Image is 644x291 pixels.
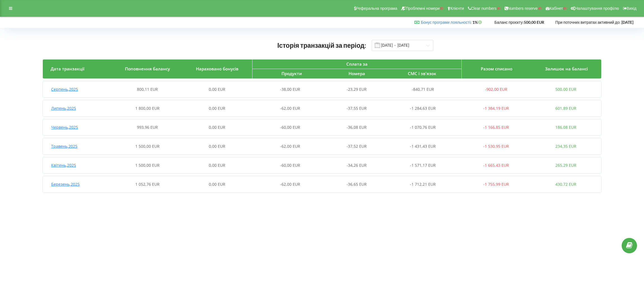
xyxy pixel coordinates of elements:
[545,66,588,71] span: Залишок на балансі
[280,87,300,92] span: -38,00 EUR
[135,144,160,149] span: 1 500,00 EUR
[51,144,77,149] span: Травень , 2025
[410,163,436,168] span: -1 571,17 EUR
[483,163,509,168] span: -1 665,43 EUR
[135,182,160,187] span: 1 052,76 EUR
[508,6,538,11] span: Numbers reserve
[137,87,158,92] span: 800,11 EUR
[483,106,509,111] span: -1 384,19 EUR
[621,20,633,25] strong: [DATE]
[410,182,436,187] span: -1 712,21 EUR
[280,106,300,111] span: -62,00 EUR
[209,87,225,92] span: 0,00 EUR
[280,144,300,149] span: -62,00 EUR
[472,20,483,25] strong: 1%
[51,182,80,187] span: Березень , 2025
[347,144,367,149] span: -37,52 EUR
[356,6,397,11] span: Реферальна програма
[281,71,302,76] span: Продукти
[280,125,300,130] span: -60,00 EUR
[349,71,365,76] span: Номера
[410,125,436,130] span: -1 070,76 EUR
[483,125,509,130] span: -1 166,85 EUR
[209,144,225,149] span: 0,00 EUR
[209,182,225,187] span: 0,00 EUR
[347,87,367,92] span: -23,29 EUR
[125,66,170,71] span: Поповнення балансу
[209,163,225,168] span: 0,00 EUR
[137,125,158,130] span: 993,96 EUR
[483,182,509,187] span: -1 755,99 EUR
[555,20,621,25] span: При поточних витратах активний до:
[347,106,367,111] span: -37,55 EUR
[555,125,576,130] span: 186,08 EUR
[209,125,225,130] span: 0,00 EUR
[277,41,366,49] span: Історія транзакцій за період:
[406,6,440,11] span: Проблемні номери
[483,144,509,149] span: -1 530,95 EUR
[209,106,225,111] span: 0,00 EUR
[555,182,576,187] span: 430,72 EUR
[555,106,576,111] span: 601,89 EUR
[346,61,368,67] span: Сплата за
[627,6,636,11] span: Вихід
[347,182,367,187] span: -36,65 EUR
[555,87,576,92] span: 500,00 EUR
[51,163,76,168] span: Квітень , 2025
[410,106,436,111] span: -1 284,63 EUR
[51,125,78,130] span: Червень , 2025
[51,106,76,111] span: Липень , 2025
[575,6,619,11] span: Налаштування профілю
[494,20,524,25] span: Баланс проєкту:
[280,163,300,168] span: -60,00 EUR
[524,20,544,25] strong: 500,00 EUR
[410,144,436,149] span: -1 431,43 EUR
[51,66,84,71] span: Дата транзакції
[408,71,436,76] span: СМС і зв'язок
[196,66,238,71] span: Нараховано бонусів
[450,6,464,11] span: Клієнти
[481,66,512,71] span: Разом списано
[471,6,497,11] span: Clear numbers
[135,106,160,111] span: 1 800,00 EUR
[412,87,434,92] span: -840,71 EUR
[550,6,563,11] span: Кабінет
[280,182,300,187] span: -62,00 EUR
[347,163,367,168] span: -34,26 EUR
[555,163,576,168] span: 265,29 EUR
[421,20,470,25] a: Бонус програми лояльності
[135,163,160,168] span: 1 500,00 EUR
[485,87,507,92] span: -902,00 EUR
[421,20,472,25] span: :
[51,87,78,92] span: Серпень , 2025
[347,125,367,130] span: -36,08 EUR
[555,144,576,149] span: 234,35 EUR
